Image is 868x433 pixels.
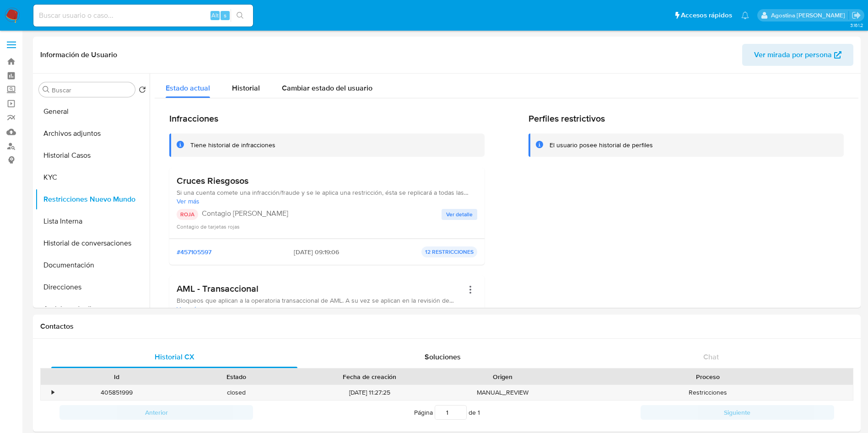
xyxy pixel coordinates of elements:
[59,405,253,420] button: Anterior
[443,385,563,400] div: MANUAL_REVIEW
[33,10,253,21] input: Buscar usuario o caso...
[425,352,461,362] span: Soluciones
[449,372,556,381] div: Origen
[155,352,194,362] span: Historial CX
[211,11,219,20] span: Alt
[703,352,719,362] span: Chat
[35,101,150,123] button: General
[35,210,150,232] button: Lista Interna
[754,44,832,66] span: Ver mirada por persona
[43,86,50,93] button: Buscar
[35,232,150,254] button: Historial de conversaciones
[303,372,437,381] div: Fecha de creación
[741,11,749,19] a: Notificaciones
[139,86,146,96] button: Volver al orden por defecto
[35,298,150,320] button: Anticipos de dinero
[35,123,150,144] button: Archivos adjuntos
[742,44,853,66] button: Ver mirada por persona
[183,372,290,381] div: Estado
[414,405,480,420] span: Página de
[35,144,150,166] button: Historial Casos
[57,385,177,400] div: 405851999
[35,254,150,276] button: Documentación
[771,11,848,20] p: agostina.faruolo@mercadolibre.com
[852,11,861,20] a: Salir
[569,372,846,381] div: Proceso
[224,11,226,20] span: s
[52,86,131,94] input: Buscar
[63,372,170,381] div: Id
[231,9,249,22] button: search-icon
[40,50,117,59] h1: Información de Usuario
[35,276,150,298] button: Direcciones
[681,11,732,20] span: Accesos rápidos
[35,188,150,210] button: Restricciones Nuevo Mundo
[177,385,297,400] div: closed
[478,408,480,417] span: 1
[563,385,853,400] div: Restricciones
[297,385,443,400] div: [DATE] 11:27:25
[641,405,834,420] button: Siguiente
[52,388,54,397] div: •
[40,322,853,331] h1: Contactos
[35,166,150,188] button: KYC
